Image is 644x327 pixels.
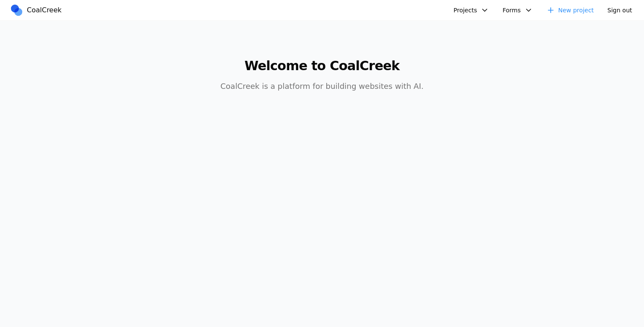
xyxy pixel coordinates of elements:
[158,80,486,92] p: CoalCreek is a platform for building websites with AI.
[27,5,62,15] span: CoalCreek
[541,3,599,17] a: New project
[10,4,65,17] a: CoalCreek
[158,58,486,74] h1: Welcome to CoalCreek
[497,3,538,17] button: Forms
[448,3,494,17] button: Projects
[602,3,637,17] button: Sign out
